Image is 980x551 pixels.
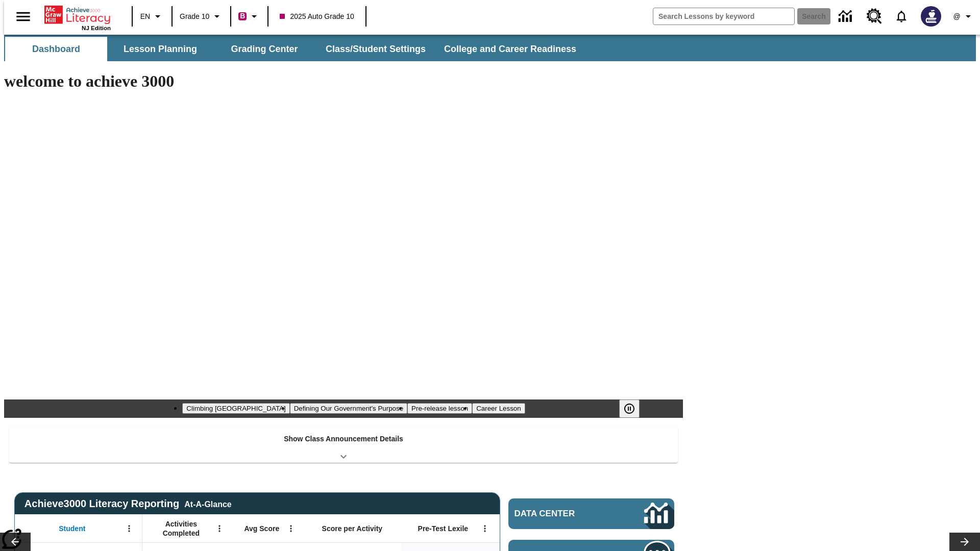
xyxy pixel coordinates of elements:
div: SubNavbar [4,37,585,61]
div: At-A-Glance [184,498,231,509]
button: Select a new avatar [915,3,947,30]
button: Language: EN, Select a language [136,7,168,26]
button: Open side menu [8,2,38,32]
button: Class/Student Settings [317,37,434,61]
img: Avatar [921,6,941,27]
button: Lesson Planning [109,37,211,61]
button: Slide 1 Climbing Mount Tai [182,403,289,414]
button: Grade: Grade 10, Select a grade [176,7,227,26]
a: Resource Center, Will open in new tab [861,3,888,30]
a: Home [44,5,111,25]
span: Data Center [514,509,610,519]
div: Show Class Announcement Details [9,428,678,463]
a: Notifications [888,3,915,30]
span: Pre-Test Lexile [418,524,469,533]
span: Activities Completed [148,519,215,538]
h1: welcome to achieve 3000 [4,72,683,91]
input: search field [653,8,794,24]
span: Grade 10 [180,11,209,22]
button: Open Menu [477,521,493,536]
span: Score per Activity [322,524,383,533]
span: B [240,10,245,22]
span: @ [953,11,960,22]
button: Profile/Settings [947,7,980,26]
button: Open Menu [283,521,299,536]
span: NJ Edition [82,25,111,31]
span: Achieve3000 Literacy Reporting [24,498,232,510]
a: Data Center [832,3,861,31]
button: Dashboard [5,37,107,61]
button: Slide 2 Defining Our Government's Purpose [290,403,407,414]
div: Pause [619,399,650,418]
button: Lesson carousel, Next [949,533,980,551]
span: EN [140,11,150,22]
div: Home [44,4,111,31]
button: Boost Class color is violet red. Change class color [234,7,264,26]
div: SubNavbar [4,35,976,61]
span: Student [59,524,85,533]
button: Slide 3 Pre-release lesson [407,403,472,414]
p: Show Class Announcement Details [284,434,403,444]
button: Open Menu [121,521,137,536]
a: Data Center [508,498,674,529]
button: Grading Center [213,37,315,61]
button: Pause [619,399,640,418]
span: 2025 Auto Grade 10 [280,11,354,22]
button: Open Menu [212,521,227,536]
span: Avg Score [244,524,279,533]
button: Slide 4 Career Lesson [472,403,525,414]
button: College and Career Readiness [436,37,584,61]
